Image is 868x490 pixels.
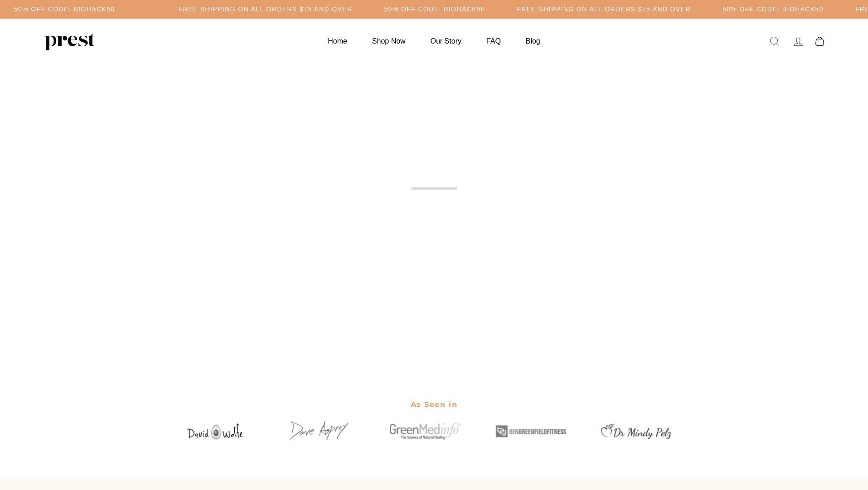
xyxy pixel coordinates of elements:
a: Shop Now [361,32,417,50]
ul: Primary [316,32,551,50]
a: Blog [514,32,552,50]
h5: Free Shipping on all orders $75 and over [517,5,691,13]
h5: 50% OFF CODE: BIOHACK50 [723,5,824,13]
img: PREST ORGANICS [44,32,94,50]
h5: 50% OFF CODE: BIOHACK50 [384,5,485,13]
a: Home [316,32,359,50]
a: Our Story [419,32,473,50]
h5: Free Shipping on all orders $75 and over [179,5,353,13]
h5: 50% OFF CODE: BIOHACK50 [14,5,115,13]
h2: As Seen in [169,393,699,416]
a: FAQ [475,32,512,50]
